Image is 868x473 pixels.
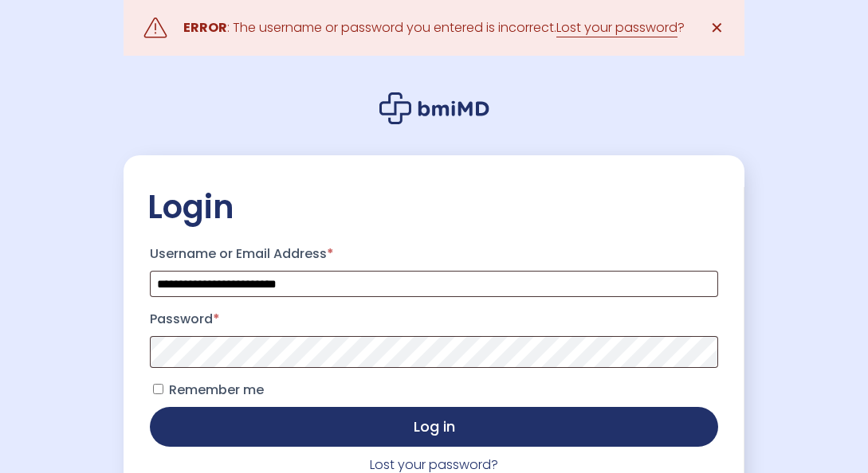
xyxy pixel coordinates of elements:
a: Lost your password [556,18,678,37]
button: Log in [150,407,718,447]
label: Password [150,307,718,332]
span: ✕ [710,17,724,39]
h2: Login [147,187,721,227]
span: Remember me [169,381,264,399]
input: Remember me [153,384,163,394]
strong: ERROR [183,18,227,37]
label: Username or Email Address [150,241,718,267]
a: ✕ [701,12,732,44]
div: : The username or password you entered is incorrect. ? [183,17,685,39]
